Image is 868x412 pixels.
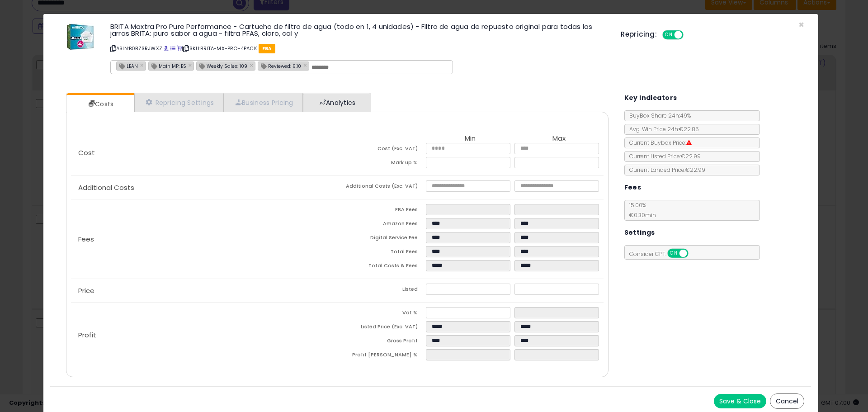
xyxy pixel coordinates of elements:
td: Profit [PERSON_NAME] % [337,349,426,363]
i: Suppressed Buy Box [686,140,692,146]
button: Save & Close [714,394,766,408]
a: All offer listings [170,45,175,52]
img: 41mn3qAvAbL._SL60_.jpg [67,23,94,50]
span: BuyBox Share 24h: 49% [625,112,691,119]
span: Main MP: ES [149,62,186,70]
td: Gross Profit [337,335,426,349]
td: Listed Price (Exc. VAT) [337,321,426,335]
span: Reviewed: 9.10 [258,62,301,70]
a: × [303,61,309,69]
span: 15.00 % [625,201,656,219]
h5: Repricing: [621,31,657,38]
td: Additional Costs (Exc. VAT) [337,180,426,194]
span: Current Listed Price: €22.99 [625,152,701,160]
a: Repricing Settings [134,93,224,112]
td: Vat % [337,307,426,321]
td: FBA Fees [337,204,426,218]
button: Cancel [770,393,804,409]
td: Mark up % [337,157,426,171]
span: Weekly Sales: 109 [197,62,247,70]
span: × [798,18,804,31]
p: Fees [71,236,337,243]
h5: Fees [624,182,642,193]
a: × [250,61,255,69]
p: Additional Costs [71,184,337,191]
a: × [140,61,146,69]
a: Analytics [303,93,370,112]
th: Min [426,135,514,143]
p: Profit [71,331,337,339]
span: €0.30 min [625,211,656,219]
span: Current Landed Price: €22.99 [625,166,705,174]
span: ON [663,31,675,39]
span: FBA [259,44,275,53]
p: Price [71,287,337,294]
a: Costs [66,95,133,113]
h5: Key Indicators [624,92,677,104]
span: LEAN [117,62,138,70]
span: OFF [687,250,701,257]
a: BuyBox page [164,45,169,52]
span: Avg. Win Price 24h: €22.85 [625,125,699,133]
th: Max [514,135,603,143]
td: Total Costs & Fees [337,260,426,274]
h5: Settings [624,227,655,238]
span: Current Buybox Price: [625,139,692,147]
td: Total Fees [337,246,426,260]
p: ASIN: B0BZSRJWXZ | SKU: BRITA-MX-PRO-4PACK [110,41,607,56]
a: Business Pricing [224,93,303,112]
span: Consider CPT: [625,250,700,258]
p: Cost [71,149,337,156]
td: Listed [337,284,426,298]
td: Amazon Fees [337,218,426,232]
td: Cost (Exc. VAT) [337,143,426,157]
h3: BRITA Maxtra Pro Pure Performance - Cartucho de filtro de agua (todo en 1, 4 unidades) - Filtro d... [110,23,607,37]
a: × [189,61,194,69]
a: Your listing only [177,45,182,52]
span: OFF [682,31,697,39]
span: ON [668,250,679,257]
td: Digital Service Fee [337,232,426,246]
